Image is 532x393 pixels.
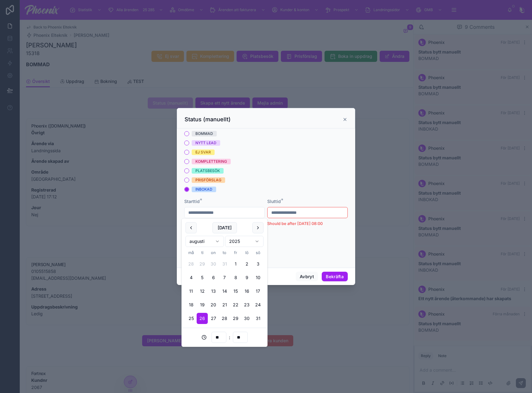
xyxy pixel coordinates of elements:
[185,272,197,283] button: måndag 4 augusti 2025
[208,299,219,310] button: onsdag 20 augusti 2025
[252,299,264,310] button: söndag 24 augusti 2025
[195,140,216,146] div: NYTT LEAD
[230,299,241,310] button: fredag 22 augusti 2025
[212,222,237,233] button: [DATE]
[267,199,281,204] span: Sluttid
[208,313,219,324] button: onsdag 27 augusti 2025
[241,313,252,324] button: lördag 30 augusti 2025
[252,313,264,324] button: söndag 31 augusti 2025
[230,272,241,283] button: fredag 8 augusti 2025
[219,258,230,270] button: torsdag 31 juli 2025
[197,258,208,270] button: tisdag 29 juli 2025
[322,272,348,282] button: Bekräfta
[296,272,318,282] button: Avbryt
[208,249,219,256] th: onsdag
[185,332,264,343] div: :
[252,258,264,270] button: söndag 3 augusti 2025
[195,177,221,183] div: PRISFÖRSLAG
[185,249,264,324] table: augusti 2025
[219,286,230,297] button: torsdag 14 augusti 2025
[230,249,241,256] th: fredag
[208,258,219,270] button: onsdag 30 juli 2025
[195,168,220,174] div: PLATSBESÖK
[184,199,200,204] span: Starttid
[267,221,348,227] li: Should be after [DATE] 08:00
[230,258,241,270] button: fredag 1 augusti 2025
[197,249,208,256] th: tisdag
[252,286,264,297] button: söndag 17 augusti 2025
[195,159,227,164] div: KOMPLETTERING
[241,258,252,270] button: lördag 2 augusti 2025
[197,299,208,310] button: tisdag 19 augusti 2025
[197,272,208,283] button: tisdag 5 augusti 2025
[208,272,219,283] button: onsdag 6 augusti 2025
[219,313,230,324] button: torsdag 28 augusti 2025
[185,258,197,270] button: måndag 28 juli 2025
[241,249,252,256] th: lördag
[252,272,264,283] button: söndag 10 augusti 2025
[185,286,197,297] button: måndag 11 augusti 2025
[241,272,252,283] button: lördag 9 augusti 2025
[185,313,197,324] button: måndag 25 augusti 2025
[195,149,211,155] div: EJ SVAR
[219,249,230,256] th: torsdag
[241,299,252,310] button: lördag 23 augusti 2025
[197,286,208,297] button: tisdag 12 augusti 2025
[185,116,231,123] h3: Status (manuellt)
[252,249,264,256] th: söndag
[230,286,241,297] button: fredag 15 augusti 2025
[208,286,219,297] button: onsdag 13 augusti 2025
[241,286,252,297] button: lördag 16 augusti 2025
[195,131,213,136] div: BOMMAD
[219,299,230,310] button: torsdag 21 augusti 2025
[185,299,197,310] button: måndag 18 augusti 2025
[185,249,197,256] th: måndag
[197,313,208,324] button: tisdag 26 augusti 2025, selected
[195,187,212,192] div: INBOKAD
[219,272,230,283] button: torsdag 7 augusti 2025
[230,313,241,324] button: fredag 29 augusti 2025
